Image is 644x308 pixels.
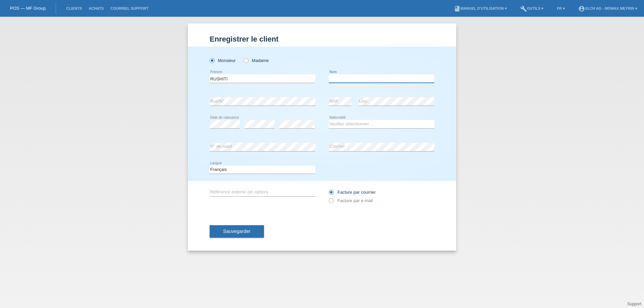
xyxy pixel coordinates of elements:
i: account_circle [578,5,585,12]
input: Facture par courrier [329,190,333,198]
a: Support [627,302,641,306]
a: buildOutils ▾ [517,6,547,10]
input: Facture par e-mail [329,198,333,206]
a: account_circleXLCH AG - Mömax Meyrin ▾ [575,6,641,10]
input: Monsieur [210,58,214,62]
a: Clients [63,6,85,10]
i: book [454,5,461,12]
label: Facture par e-mail [329,198,373,203]
a: POS — MF Group [10,6,46,11]
span: Sauvegarder [223,229,251,234]
label: Monsieur [210,58,236,63]
a: Courriel Support [107,6,152,10]
label: Madame [244,58,269,63]
a: Achats [85,6,107,10]
button: Sauvegarder [210,225,264,238]
a: bookManuel d’utilisation ▾ [450,6,510,10]
label: Facture par courrier [329,190,376,195]
h1: Enregistrer le client [210,35,434,43]
input: Madame [244,58,248,62]
a: FR ▾ [553,6,568,10]
i: build [520,5,527,12]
